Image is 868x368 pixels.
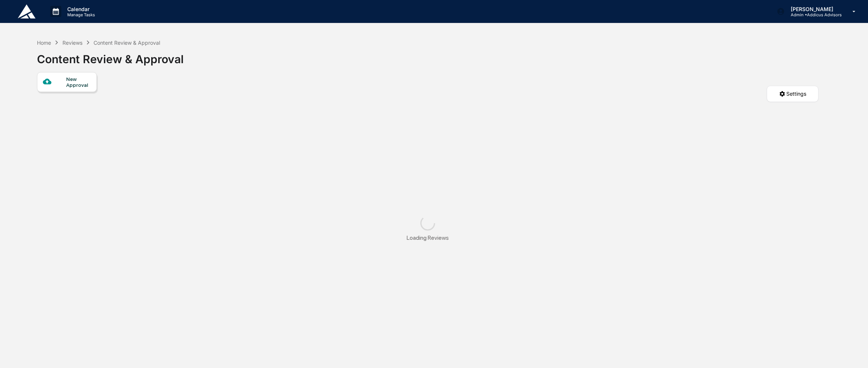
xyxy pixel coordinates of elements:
div: Loading Reviews [407,234,449,241]
p: Manage Tasks [61,12,99,17]
div: Home [37,40,51,46]
p: Calendar [61,6,99,12]
div: Reviews [62,40,82,46]
div: New Approval [66,76,91,88]
p: Admin • Addicus Advisors [785,12,842,17]
p: [PERSON_NAME] [785,6,842,12]
button: Settings [767,86,818,102]
div: Content Review & Approval [94,40,160,46]
div: Content Review & Approval [37,47,184,66]
img: logo [18,4,35,18]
